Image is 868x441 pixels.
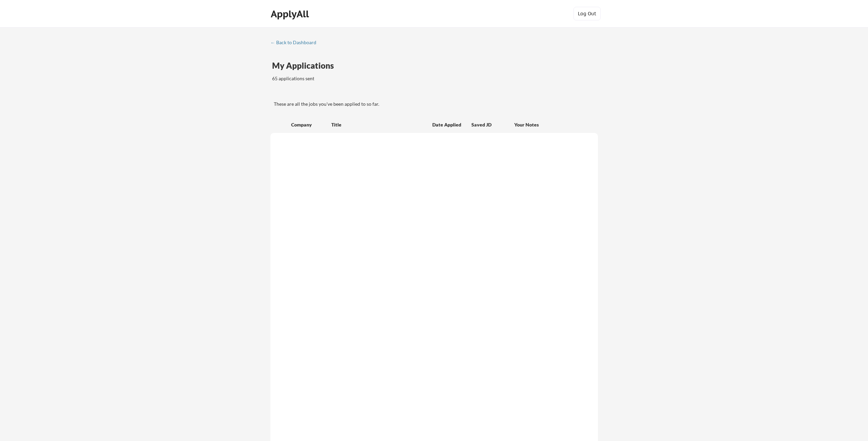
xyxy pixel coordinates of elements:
[321,87,371,95] div: These are job applications we think you'd be a good fit for, but couldn't apply you to automatica...
[272,75,404,82] div: 65 applications sent
[270,40,321,45] div: ← Back to Dashboard
[272,87,316,95] div: These are all the jobs you've been applied to so far.
[291,121,325,128] div: Company
[514,121,592,128] div: Your Notes
[272,62,339,70] div: My Applications
[573,7,601,20] button: Log Out
[274,101,598,107] div: These are all the jobs you've been applied to so far.
[331,121,426,128] div: Title
[271,8,311,20] div: ApplyAll
[471,118,514,131] div: Saved JD
[270,40,321,47] a: ← Back to Dashboard
[432,121,462,128] div: Date Applied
